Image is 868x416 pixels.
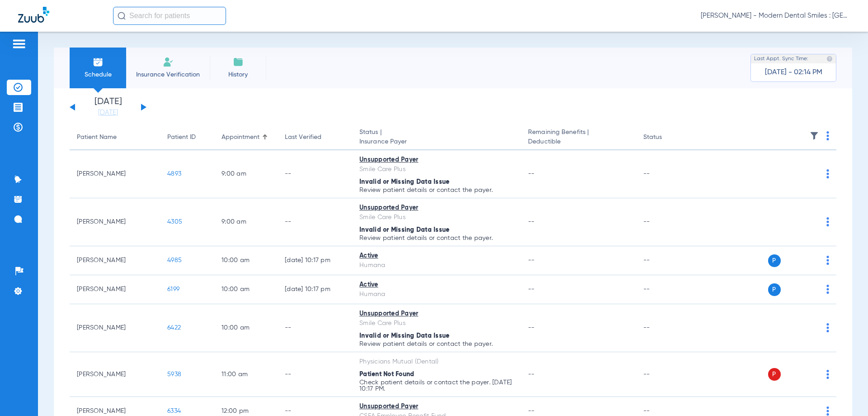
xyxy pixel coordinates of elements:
input: Search for patients [113,7,226,25]
th: Status [636,125,697,150]
td: -- [636,150,697,198]
p: Review patient details or contact the payer. [359,235,514,241]
span: 4893 [167,171,181,177]
p: Review patient details or contact the payer. [359,187,514,193]
span: P [768,254,781,267]
span: -- [528,408,535,414]
td: -- [636,275,697,304]
th: Status | [352,125,521,150]
td: 11:00 AM [214,352,278,397]
span: -- [528,257,535,263]
span: 4305 [167,219,182,225]
td: 9:00 AM [214,198,278,246]
img: group-dot-blue.svg [826,256,829,265]
td: [DATE] 10:17 PM [278,275,352,304]
td: 10:00 AM [214,304,278,352]
td: -- [278,352,352,397]
p: Check patient details or contact the payer. [DATE] 10:17 PM. [359,379,514,392]
span: [PERSON_NAME] - Modern Dental Smiles : [GEOGRAPHIC_DATA] [701,11,850,20]
td: [PERSON_NAME] [70,275,160,304]
td: 10:00 AM [214,246,278,275]
span: -- [528,371,535,378]
img: Zuub Logo [18,7,49,23]
span: -- [528,171,535,177]
td: -- [636,198,697,246]
img: group-dot-blue.svg [826,323,829,332]
img: Manual Insurance Verification [163,57,174,67]
td: [PERSON_NAME] [70,304,160,352]
div: Appointment [222,133,259,142]
td: [DATE] 10:17 PM [278,246,352,275]
td: -- [278,150,352,198]
td: -- [636,304,697,352]
td: [PERSON_NAME] [70,246,160,275]
div: Smile Care Plus [359,213,514,222]
div: Smile Care Plus [359,319,514,328]
td: -- [636,352,697,397]
span: Invalid or Missing Data Issue [359,179,449,185]
span: 5938 [167,371,181,378]
span: Insurance Verification [133,70,203,79]
span: Deductible [528,137,628,147]
span: 6199 [167,286,179,292]
div: Last Verified [285,133,345,142]
span: [DATE] - 02:14 PM [765,68,822,77]
span: History [217,70,259,79]
img: Search Icon [118,12,126,20]
span: Invalid or Missing Data Issue [359,333,449,339]
span: P [768,283,781,296]
div: Patient ID [167,133,196,142]
div: Unsupported Payer [359,309,514,319]
span: 6422 [167,325,181,331]
img: filter.svg [810,131,819,140]
td: [PERSON_NAME] [70,198,160,246]
img: group-dot-blue.svg [826,285,829,294]
th: Remaining Benefits | [521,125,636,150]
span: Last Appt. Sync Time: [754,54,808,63]
span: Invalid or Missing Data Issue [359,227,449,233]
td: -- [278,304,352,352]
img: group-dot-blue.svg [826,169,829,178]
td: 9:00 AM [214,150,278,198]
span: Schedule [76,70,119,79]
img: group-dot-blue.svg [826,217,829,226]
span: 4985 [167,257,182,263]
div: Patient ID [167,133,207,142]
div: Active [359,280,514,290]
td: [PERSON_NAME] [70,352,160,397]
img: group-dot-blue.svg [826,131,829,140]
span: P [768,368,781,381]
div: Unsupported Payer [359,203,514,213]
div: Active [359,251,514,261]
div: Smile Care Plus [359,165,514,174]
td: 10:00 AM [214,275,278,304]
div: Physicians Mutual (Dental) [359,357,514,367]
span: Patient Not Found [359,371,414,378]
span: 6334 [167,408,181,414]
td: -- [278,198,352,246]
div: Patient Name [77,133,117,142]
td: [PERSON_NAME] [70,150,160,198]
img: group-dot-blue.svg [826,370,829,379]
div: Humana [359,290,514,299]
img: History [233,57,244,67]
div: Patient Name [77,133,153,142]
img: Schedule [93,57,104,67]
div: Unsupported Payer [359,155,514,165]
img: last sync help info [826,56,833,62]
div: Last Verified [285,133,321,142]
td: -- [636,246,697,275]
img: hamburger-icon [12,38,26,49]
div: Unsupported Payer [359,402,514,411]
span: -- [528,286,535,292]
span: Insurance Payer [359,137,514,147]
div: Humana [359,261,514,270]
a: [DATE] [81,108,135,117]
div: Appointment [222,133,270,142]
iframe: Chat Widget [823,373,868,416]
li: [DATE] [81,97,135,117]
p: Review patient details or contact the payer. [359,341,514,347]
span: -- [528,325,535,331]
span: -- [528,219,535,225]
